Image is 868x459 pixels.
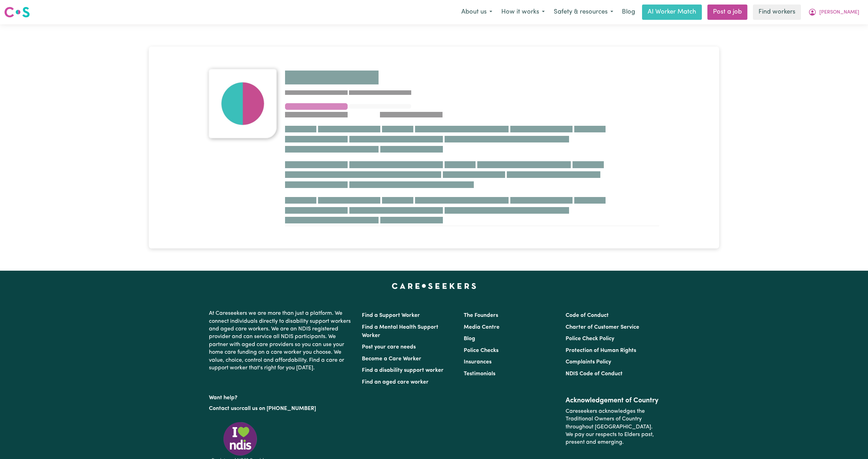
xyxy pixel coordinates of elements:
[566,405,659,449] p: Careseekers acknowledges the Traditional Owners of Country throughout [GEOGRAPHIC_DATA]. We pay o...
[618,5,639,20] a: Blog
[464,371,495,377] a: Testimonials
[566,348,636,353] a: Protection of Human Rights
[464,359,492,365] a: Insurances
[4,4,30,20] a: Careseekers logo
[362,368,444,373] a: Find a disability support worker
[464,325,500,330] a: Media Centre
[464,348,498,353] a: Police Checks
[566,371,623,377] a: NDIS Code of Conduct
[566,336,614,342] a: Police Check Policy
[566,313,609,318] a: Code of Conduct
[362,325,438,338] a: Find a Mental Health Support Worker
[362,356,421,362] a: Become a Care Worker
[566,396,659,405] h2: Acknowledgement of Country
[642,5,702,20] a: AI Worker Match
[457,5,497,19] button: About us
[209,391,354,402] p: Want help?
[362,344,416,350] a: Post your care needs
[464,336,475,342] a: Blog
[804,5,864,19] button: My Account
[566,325,639,330] a: Charter of Customer Service
[566,359,611,365] a: Complaints Policy
[753,5,801,20] a: Find workers
[209,402,354,415] p: or
[209,307,354,375] p: At Careseekers we are more than just a platform. We connect individuals directly to disability su...
[819,9,859,16] span: [PERSON_NAME]
[4,6,30,18] img: Careseekers logo
[497,5,549,19] button: How it works
[707,5,747,20] a: Post a job
[464,313,498,318] a: The Founders
[549,5,618,19] button: Safety & resources
[362,313,420,318] a: Find a Support Worker
[362,379,429,385] a: Find an aged care worker
[209,406,236,411] a: Contact us
[242,406,316,411] a: call us on [PHONE_NUMBER]
[392,283,476,289] a: Careseekers home page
